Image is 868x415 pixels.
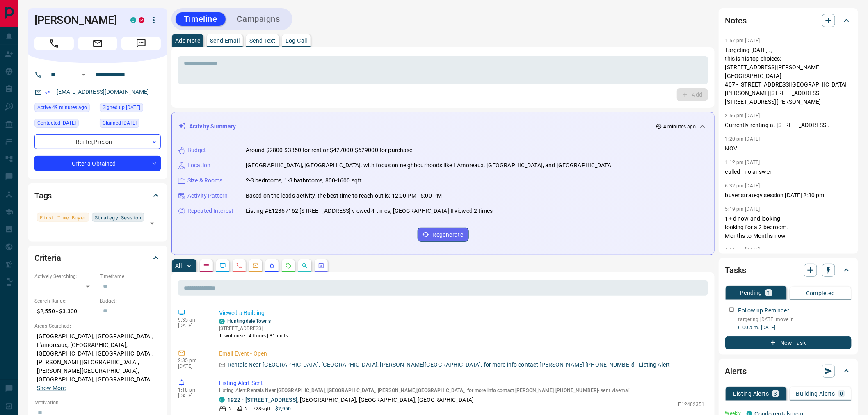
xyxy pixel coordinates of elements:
div: Mon Sep 08 2025 [34,119,96,130]
p: $2,950 [275,405,291,413]
h2: Alerts [725,365,747,378]
p: 1+ d now and looking looking for a 2 bedroom. Months to Months now. [725,214,852,240]
div: Activity Summary4 minutes ago [178,119,708,134]
div: Thu Aug 07 2025 [100,103,161,114]
p: Email Event - Open [219,349,705,358]
svg: Notes [203,262,210,269]
span: Claimed [DATE] [103,119,137,127]
p: [GEOGRAPHIC_DATA], [GEOGRAPHIC_DATA], L'amoreaux, [GEOGRAPHIC_DATA], [GEOGRAPHIC_DATA], [GEOGRAPH... [34,330,161,395]
p: 1:18 pm [178,387,207,393]
p: 1:12 pm [DATE] [725,160,760,165]
p: 4:11 pm [DATE] [725,247,760,253]
p: Pending [740,290,762,296]
p: Areas Searched: [34,322,161,330]
p: 6:00 a.m. [DATE] [738,324,852,331]
a: 1922 - [STREET_ADDRESS] [227,397,297,403]
p: Motivation: [34,399,161,406]
p: Rentals Near [GEOGRAPHIC_DATA], [GEOGRAPHIC_DATA], [PERSON_NAME][GEOGRAPHIC_DATA], for more info ... [228,360,670,369]
div: Mon Aug 11 2025 [100,119,161,130]
p: $2,550 - $3,300 [34,305,96,318]
p: Send Email [210,38,240,43]
p: Listing Alerts [733,391,769,397]
p: Listing #E12367162 [STREET_ADDRESS] viewed 4 times, [GEOGRAPHIC_DATA] Ⅱ viewed 2 times [246,207,493,215]
div: Criteria Obtained [34,156,161,171]
span: Strategy Session [95,213,142,221]
span: Call [34,37,74,50]
p: called - no answer [725,168,852,176]
p: 4 minutes ago [664,123,696,130]
button: Campaigns [229,12,288,26]
span: Rentals Near [GEOGRAPHIC_DATA], [GEOGRAPHIC_DATA], [PERSON_NAME][GEOGRAPHIC_DATA], for more info ... [247,388,598,393]
p: 728 sqft [253,405,270,413]
p: 2 [245,405,248,413]
span: First Time Buyer [40,213,87,221]
p: 2:56 pm [DATE] [725,113,760,119]
button: Show More [37,384,66,392]
svg: Listing Alerts [269,262,275,269]
div: Renter , Precon [34,134,161,149]
p: Budget: [100,297,161,305]
p: 3 [774,391,777,397]
p: 1:20 pm [DATE] [725,136,760,142]
p: 2 [229,405,232,413]
p: Send Text [249,38,276,43]
p: Around $2800-$3350 for rent or $427000-$629000 for purchase [246,146,413,155]
p: [STREET_ADDRESS] [219,325,288,332]
div: Tasks [725,260,852,280]
p: 2:35 pm [178,358,207,363]
h2: Criteria [34,251,61,265]
div: condos.ca [219,319,225,324]
p: 5:19 pm [DATE] [725,206,760,212]
p: Location [187,161,210,170]
div: property.ca [139,17,144,23]
h2: Tasks [725,264,746,277]
p: E12402351 [678,401,705,408]
span: Contacted [DATE] [37,119,76,127]
div: condos.ca [219,397,225,403]
button: New Task [725,336,852,349]
a: [EMAIL_ADDRESS][DOMAIN_NAME] [57,89,149,95]
p: [GEOGRAPHIC_DATA], [GEOGRAPHIC_DATA], with focus on neighbourhoods like L'Amoreaux, [GEOGRAPHIC_D... [246,161,613,170]
p: 6:32 pm [DATE] [725,183,760,189]
h2: Tags [34,189,52,202]
div: condos.ca [130,17,136,23]
p: Repeated Interest [187,207,233,215]
div: Mon Sep 15 2025 [34,103,96,114]
p: NOV. [725,144,852,153]
button: Regenerate [418,228,469,242]
p: buyer strategy session [DATE] 2:30 pm [725,191,852,200]
p: Currently renting at [STREET_ADDRESS]. [725,121,852,130]
p: Listing Alert : - sent via email [219,388,705,393]
svg: Requests [285,262,292,269]
p: Activity Summary [189,122,236,131]
button: Open [146,218,158,229]
div: Notes [725,11,852,30]
p: [DATE] [178,363,207,369]
p: Completed [806,290,835,296]
p: Actively Searching: [34,273,96,280]
span: Email [78,37,117,50]
p: Budget [187,146,206,155]
p: Activity Pattern [187,192,228,200]
svg: Opportunities [302,262,308,269]
a: Huntingdale Towns [227,318,271,324]
p: Timeframe: [100,273,161,280]
svg: Email Verified [45,89,51,95]
p: 0 [840,391,843,397]
p: Size & Rooms [187,176,223,185]
svg: Emails [252,262,259,269]
p: Follow up Reminder [738,306,789,315]
svg: Lead Browsing Activity [219,262,226,269]
span: Active 49 minutes ago [37,103,87,112]
h2: Notes [725,14,747,27]
p: Listing Alert Sent [219,379,705,388]
p: [DATE] [178,393,207,399]
p: Viewed a Building [219,309,705,317]
p: , [GEOGRAPHIC_DATA], [GEOGRAPHIC_DATA], [GEOGRAPHIC_DATA] [227,396,474,404]
div: Tags [34,186,161,205]
p: 2-3 bedrooms, 1-3 bathrooms, 800-1600 sqft [246,176,362,185]
p: 1:57 pm [DATE] [725,38,760,43]
span: Signed up [DATE] [103,103,140,112]
svg: Agent Actions [318,262,324,269]
svg: Calls [236,262,242,269]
